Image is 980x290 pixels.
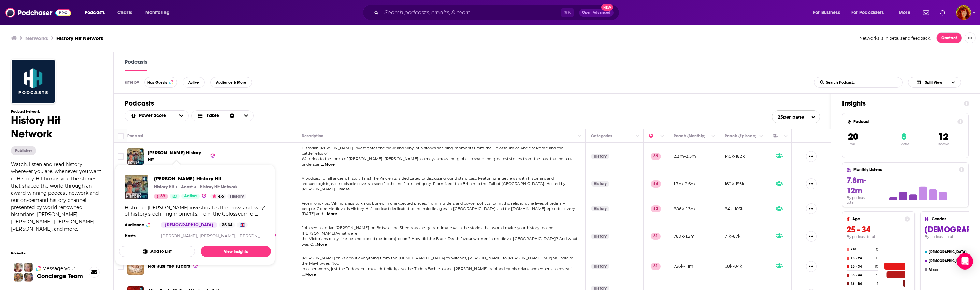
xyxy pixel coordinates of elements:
button: Has Guests [144,77,177,88]
h1: Podcasts [125,99,820,108]
span: Toggle select row [118,153,124,160]
div: Power Score [649,132,659,140]
img: Sydney Profile [14,263,23,272]
span: people: Gone Medieval is History Hit’s podcast dedicated to the middle ages, in [GEOGRAPHIC_DATA]... [302,206,575,217]
h4: By podcast total [847,196,875,205]
span: [PERSON_NAME] talks about everything from the [DEMOGRAPHIC_DATA] to witches, [PERSON_NAME] to [PE... [302,256,573,266]
h3: Podcast Network [11,109,102,114]
span: Has Guests [147,81,167,84]
span: A podcast for all ancient history fans! The Ancients is dedicated to discussing our distant past.... [302,176,554,181]
span: in other words, just the Tudors, but most definitely also the Tudors.Each episode [PERSON_NAME] i... [302,266,573,271]
h4: Age [852,217,902,221]
button: Show More Button [806,231,817,242]
h1: History Hit Network [11,114,102,140]
span: 25 per page [772,112,804,122]
p: Total [848,142,879,146]
p: History Hit [154,184,174,190]
button: Column Actions [576,132,584,140]
a: History [591,154,609,159]
h1: Insights [842,99,959,108]
span: ...More [302,272,316,277]
div: Historian [PERSON_NAME] investigates the 'how' and 'why' of history's defining moments.From the C... [125,205,265,217]
span: Waterloo to the tomb of [PERSON_NAME], [PERSON_NAME] journeys across the globe to share the great... [302,156,572,167]
p: History Hit Network [200,184,238,190]
span: Split View [925,81,942,84]
h3: Filter by [125,80,139,85]
span: 89 [160,193,165,200]
button: Column Actions [634,132,642,140]
span: Open Advanced [582,11,610,14]
p: 84 [651,180,661,187]
p: 71k-87k [725,233,740,239]
p: 726k-1.1m [674,263,694,269]
span: ...More [323,211,337,217]
a: Dan Snow's History Hit [127,148,144,165]
p: 149k-182k [725,153,745,159]
span: Historian [PERSON_NAME] investigates the 'how' and 'why' of history's defining moments.From the C... [302,146,563,156]
span: From long-lost Viking ships to kings buried in unexpected places; from murders and power politics... [302,201,565,206]
h4: [DEMOGRAPHIC_DATA] [929,250,968,254]
button: open menu [847,7,894,18]
a: History [591,206,609,211]
span: Table [207,113,219,118]
p: 789k-1.2m [674,233,695,239]
h4: 18 - 24 [851,256,875,260]
a: [PERSON_NAME] [238,233,274,238]
button: Show More Button [806,203,817,214]
a: History Hit Network [56,35,103,41]
p: Acast [181,184,193,190]
span: ...More [336,187,350,192]
h4: 9 [876,273,878,277]
h4: Hosts [125,233,136,239]
img: Podchaser - Follow, Share and Rate Podcasts [5,6,71,19]
img: Barbara Profile [24,273,33,282]
button: Show profile menu [956,5,971,20]
span: For Podcasters [851,8,884,17]
h4: 35 - 44 [851,273,875,277]
h4: Podcast [853,119,955,124]
button: Choose View [908,77,961,88]
span: 20 [848,131,858,142]
button: Column Actions [782,132,790,140]
span: 12 [938,131,948,142]
h4: 10 [875,264,878,269]
span: ...More [321,162,335,167]
a: Dan Snow's History Hit [125,175,148,199]
button: Audience & More [210,77,252,88]
span: 7.8m-12m [847,175,866,196]
button: Add to List [119,246,195,257]
p: 81 [651,263,661,270]
span: Charts [117,8,132,17]
p: 2.3m-3.5m [674,153,696,159]
button: open menu [141,7,178,18]
div: Sort Direction [225,111,239,121]
a: Networks [25,35,48,41]
h4: 0 [876,256,878,260]
img: History Hit Network logo [11,59,56,104]
span: [PERSON_NAME] History Hit [154,175,246,182]
h2: Choose List sort [125,110,189,121]
button: Networks is in beta, send feedback. [857,35,934,41]
button: 4.6 [210,194,226,199]
span: Podcasts [85,8,105,17]
h4: <18 [851,247,875,251]
span: More [899,8,910,17]
p: 82 [651,205,661,212]
button: open menu [772,110,820,123]
span: Join sex historian [PERSON_NAME] on Betwixt the Sheets as she gets intimate with the stories that... [302,225,555,236]
span: 8 [901,131,906,142]
h4: 1 [877,282,878,286]
h4: By podcast total [847,235,910,239]
div: [DEMOGRAPHIC_DATA] [161,222,217,228]
a: 89 [154,194,168,199]
p: 1.7m-2.6m [674,181,695,187]
div: Description [302,132,323,140]
button: Open AdvancedNew [579,9,614,17]
h4: 25 - 34 [851,265,873,269]
p: Active [901,142,910,146]
button: Active [183,77,205,88]
h4: Monthly Listens [853,167,956,172]
span: Website [11,252,102,257]
h2: Choose View [908,77,970,88]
